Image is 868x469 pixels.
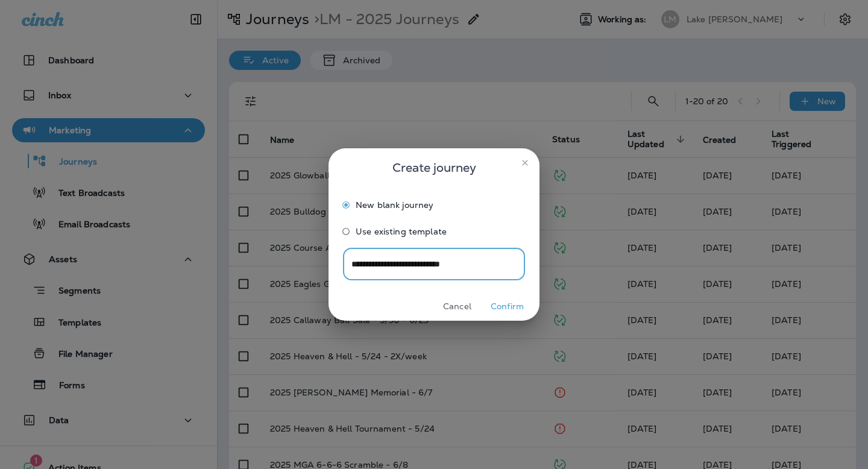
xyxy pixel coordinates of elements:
span: Create journey [392,158,476,177]
span: New blank journey [356,200,433,210]
button: Confirm [485,297,530,316]
button: close [515,153,535,172]
span: Use existing template [356,227,447,236]
button: Cancel [435,297,480,316]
